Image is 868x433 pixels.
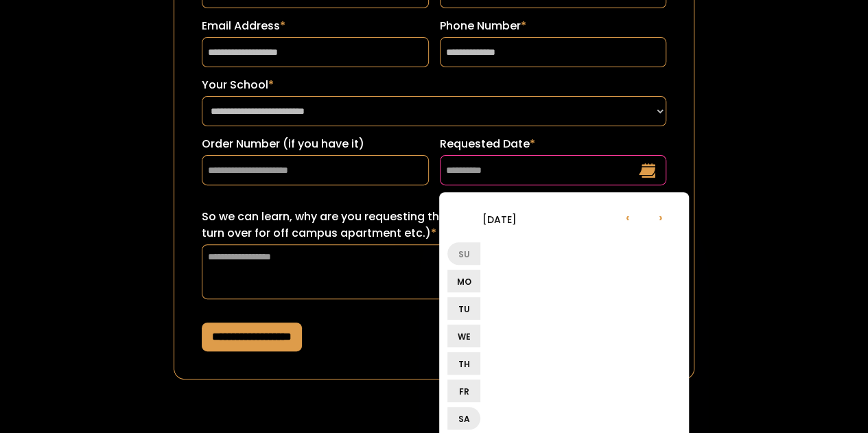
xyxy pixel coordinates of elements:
li: [DATE] [447,202,550,235]
label: Your School [202,77,666,93]
li: Th [447,352,480,375]
label: Email Address [202,18,429,34]
li: Su [447,242,480,265]
label: So we can learn, why are you requesting this date? (ex: sorority recruitment, lease turn over for... [202,209,666,242]
label: Order Number (if you have it) [202,136,429,152]
li: Mo [447,270,480,292]
li: ‹ [611,200,644,233]
li: Fr [447,379,480,402]
li: Sa [447,407,480,430]
label: Requested Date [440,136,667,152]
li: We [447,325,480,347]
label: Phone Number [440,18,667,34]
li: › [644,200,677,233]
li: Tu [447,297,480,320]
